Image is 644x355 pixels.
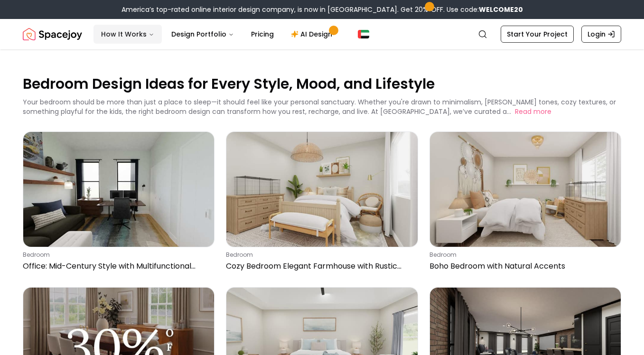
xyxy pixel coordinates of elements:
[283,25,343,44] a: AI Design
[515,107,551,116] button: Read more
[23,131,215,275] a: Office: Mid-Century Style with Multifunctional DesignbedroomOffice: Mid-Century Style with Multif...
[226,261,414,272] p: Cozy Bedroom Elegant Farmhouse with Rustic Accents
[358,30,369,38] img: Dubai
[23,132,214,246] img: Office: Mid-Century Style with Multifunctional Design
[93,25,162,44] button: How It Works
[23,25,82,44] a: Spacejoy
[23,19,621,49] nav: Global
[479,5,523,14] strong: WELCOME20
[226,131,418,275] a: Cozy Bedroom Elegant Farmhouse with Rustic AccentsbedroomCozy Bedroom Elegant Farmhouse with Rust...
[226,132,417,246] img: Cozy Bedroom Elegant Farmhouse with Rustic Accents
[243,25,281,44] a: Pricing
[23,25,82,44] img: Spacejoy Logo
[501,26,574,43] a: Start Your Project
[23,74,621,93] p: Bedroom Design Ideas for Every Style, Mood, and Lifestyle
[581,26,621,43] a: Login
[121,5,523,14] div: America’s top-rated online interior design company, is now in [GEOGRAPHIC_DATA]. Get 20% OFF. Use...
[226,251,414,259] p: bedroom
[23,97,616,116] p: Your bedroom should be more than just a place to sleep—it should feel like your personal sanctuar...
[429,251,617,259] p: bedroom
[23,261,211,272] p: Office: Mid-Century Style with Multifunctional Design
[93,25,343,44] nav: Main
[429,131,621,275] a: Boho Bedroom with Natural AccentsbedroomBoho Bedroom with Natural Accents
[164,25,242,44] button: Design Portfolio
[429,261,617,272] p: Boho Bedroom with Natural Accents
[430,132,621,246] img: Boho Bedroom with Natural Accents
[23,251,211,259] p: bedroom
